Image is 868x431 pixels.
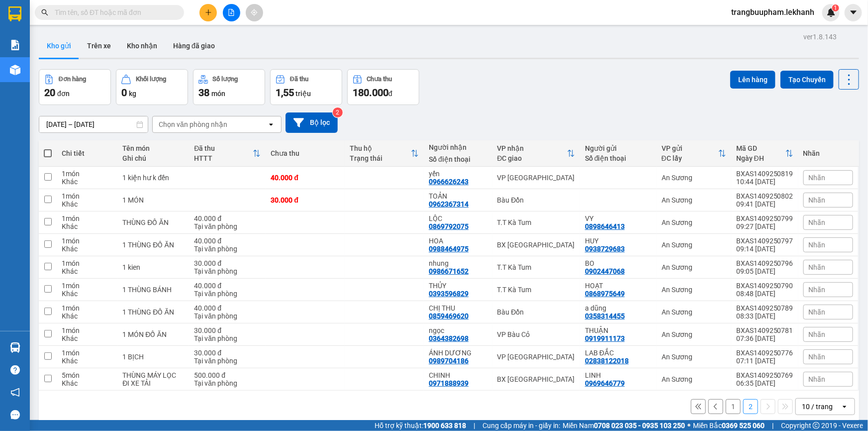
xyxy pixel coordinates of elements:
span: 20 [44,87,55,99]
input: Select a date range. [39,116,148,132]
div: 40.000 đ [194,304,261,312]
div: VY [585,215,652,222]
div: DIỄM PHÚC [95,32,196,44]
div: 0902447068 [585,267,625,275]
span: trangbuupham.lekhanh [723,6,822,18]
span: Nhãn [809,241,826,249]
div: Mã GD [736,144,785,152]
div: Bàu Đồn [497,308,575,316]
div: 40.000 đ [271,174,340,182]
div: 40.000 đ [194,237,261,245]
span: search [41,9,48,16]
div: 1 món [62,326,112,334]
div: 0966626243 [429,178,469,186]
div: 0339159662 [95,44,196,58]
div: BXAS1409250819 [736,170,793,178]
div: LAB ĐẮC [585,349,652,357]
span: 38 [198,87,209,99]
span: Nhãn [809,286,826,294]
div: 0969646779 [585,379,625,387]
div: LINH [585,371,652,379]
div: VP [GEOGRAPHIC_DATA] [497,353,575,361]
div: 1 MÓN [122,196,184,204]
div: Tại văn phòng [194,312,261,320]
div: T.T Kà Tum [497,218,575,226]
div: 0938729683 [585,245,625,253]
div: 1 món [62,170,112,178]
div: HOA [429,237,487,245]
div: An Sương [662,241,726,249]
span: đ [388,90,392,98]
button: Khối lượng0kg [116,69,188,105]
svg: open [841,403,849,411]
span: | [474,420,475,431]
div: 07:36 [DATE] [736,334,793,342]
button: Hàng đã giao [165,34,223,58]
img: warehouse-icon [10,342,20,353]
div: 1 món [62,192,112,200]
div: Đơn hàng [59,76,86,83]
button: 1 [726,399,741,414]
span: Hỗ trợ kỹ thuật: [375,420,466,431]
div: Khác [62,178,112,186]
div: An Sương [662,330,726,338]
div: An Sương [662,218,726,226]
button: plus [199,4,217,21]
th: Toggle SortBy [189,140,266,167]
button: Bộ lọc [286,112,338,133]
div: 0388628559 [8,32,88,46]
div: BXAS1409250790 [736,282,793,290]
div: TOẢN [429,192,487,200]
div: ĐI XE TẢI [122,379,184,387]
div: 1 THÙNG ĐỒ ĂN [122,241,184,249]
span: plus [205,9,212,16]
div: Khác [62,245,112,253]
span: | [772,420,773,431]
div: BXAS1409250799 [736,215,793,222]
div: An Sương [662,286,726,294]
div: 0869792075 [429,222,469,230]
div: BO [585,259,652,267]
div: 1 THÙNG BÁNH [122,286,184,294]
span: Nhãn [809,174,826,182]
div: 1 THÙNG ĐỒ ĂN [122,308,184,316]
div: 10 / trang [802,402,833,412]
div: ngọc [429,326,487,334]
div: 1 kiện hư k đền [122,174,184,182]
div: 1 món [62,349,112,357]
div: CHỊ THU [429,304,487,312]
div: BXAS1409250802 [736,192,793,200]
div: 0971888939 [429,379,469,387]
div: 1 MÓN ĐỒ ĂN [122,330,184,338]
div: 09:41 [DATE] [736,200,793,208]
div: 0989704186 [429,357,469,365]
th: Toggle SortBy [492,140,580,167]
div: 40.000 đ [194,215,261,222]
div: Số lượng [213,76,238,83]
div: THUẬN [585,326,652,334]
div: Số điện thoại [585,154,652,162]
div: Tại văn phòng [194,267,261,275]
button: Lên hàng [730,71,775,89]
span: Nhãn [809,308,826,316]
div: 1 món [62,215,112,222]
div: Chưa thu [367,76,392,83]
div: Tại văn phòng [194,334,261,342]
div: 0988464975 [429,245,469,253]
span: Nhãn [809,196,826,204]
div: Đã thu [290,76,308,83]
div: ver 1.8.143 [803,31,837,42]
div: Khác [62,200,112,208]
div: Tên món [122,144,184,152]
span: 1,55 [276,87,294,99]
div: 10:44 [DATE] [736,178,793,186]
span: Gửi: [8,9,24,20]
div: BXAS1409250797 [736,237,793,245]
div: Tại văn phòng [194,290,261,298]
img: icon-new-feature [827,8,836,17]
div: Khác [62,334,112,342]
span: Nhãn [809,263,826,271]
div: 30.000 đ [194,326,261,334]
th: Toggle SortBy [345,140,424,167]
div: Tại văn phòng [194,245,261,253]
